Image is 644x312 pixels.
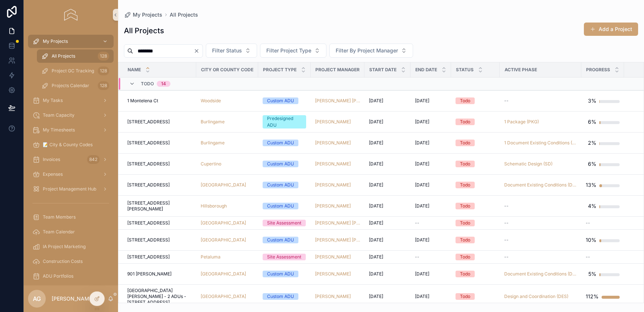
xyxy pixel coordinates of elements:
span: [STREET_ADDRESS] [127,237,170,243]
div: Site Assessment [267,254,301,260]
span: [DATE] [415,119,429,125]
a: [DATE] [369,294,406,299]
a: [DATE] [369,98,406,104]
a: [PERSON_NAME] [315,119,360,125]
a: [PERSON_NAME] [315,271,351,277]
span: [PERSON_NAME] [315,182,351,188]
a: [STREET_ADDRESS] [127,161,192,167]
span: -- [504,237,509,243]
a: Invoices842 [28,153,114,166]
a: [DATE] [369,140,406,146]
a: [PERSON_NAME] [315,294,351,299]
button: Add a Project [584,23,638,36]
a: [STREET_ADDRESS] [127,220,192,226]
a: Custom ADU [263,140,306,146]
a: Construction Costs [28,255,114,268]
a: [DATE] [415,98,447,104]
div: Custom ADU [267,182,294,188]
span: [DATE] [415,271,429,277]
a: [GEOGRAPHIC_DATA] [201,220,254,226]
span: -- [415,254,419,260]
a: Expenses [28,168,114,181]
div: Todo [460,254,470,260]
a: [PERSON_NAME] [PERSON_NAME] [315,237,360,243]
a: [STREET_ADDRESS] [127,254,192,260]
a: [GEOGRAPHIC_DATA] [201,271,246,277]
a: Burlingame [201,140,254,146]
a: [PERSON_NAME] [PERSON_NAME] [315,98,360,104]
a: Custom ADU [263,271,306,277]
span: Petaluma [201,254,221,260]
span: Project GC Tracking [52,68,94,74]
div: Custom ADU [267,161,294,167]
a: Document Existing Conditions (DEC) [504,271,577,277]
span: Filter By Project Manager [336,47,398,54]
a: Todo [456,237,495,243]
span: [DATE] [369,203,383,209]
a: Todo [456,220,495,226]
span: Woodside [201,98,221,104]
a: [GEOGRAPHIC_DATA] [201,294,246,299]
a: [PERSON_NAME] [315,140,360,146]
a: [GEOGRAPHIC_DATA] [201,237,254,243]
a: Todo [456,203,495,209]
span: Filter Project Type [266,47,311,54]
a: [GEOGRAPHIC_DATA] [201,182,254,188]
a: Team Members [28,210,114,224]
div: Todo [460,271,470,277]
div: 2% [588,136,596,150]
a: [GEOGRAPHIC_DATA] [201,237,246,243]
a: My Projects [28,35,114,48]
a: [PERSON_NAME] [315,161,360,167]
a: [PERSON_NAME] [315,203,351,209]
span: -- [586,220,590,226]
a: -- [586,220,620,226]
span: -- [504,203,509,209]
a: Todo [456,254,495,260]
span: My Tasks [43,97,63,103]
span: [STREET_ADDRESS] [127,182,170,188]
a: Schematic Design (SD) [504,161,577,167]
span: [DATE] [415,161,429,167]
div: 128 [98,52,109,61]
a: Todo [456,161,495,167]
span: IA Project Marketing [43,244,86,250]
a: -- [415,220,447,226]
span: [DATE] [415,237,429,243]
a: [DATE] [415,203,447,209]
div: scrollable content [24,30,118,285]
div: 128 [98,81,109,90]
a: -- [504,98,577,104]
span: My Projects [133,11,162,18]
a: [STREET_ADDRESS][PERSON_NAME] [127,200,192,212]
a: [DATE] [415,119,447,125]
span: [GEOGRAPHIC_DATA][PERSON_NAME] - 2 ADUs - [STREET_ADDRESS] [127,288,192,305]
span: 1 Montelena Ct [127,98,158,104]
div: 128 [98,66,109,75]
a: [DATE] [415,161,447,167]
div: Custom ADU [267,140,294,146]
span: [STREET_ADDRESS] [127,220,170,226]
a: 6% [586,114,620,129]
span: [DATE] [415,294,429,299]
a: 1 Document Existing Conditions (DEC) [504,140,577,146]
div: 842 [87,155,100,164]
a: [PERSON_NAME] [315,294,360,299]
a: Cupertino [201,161,254,167]
a: [PERSON_NAME] [315,161,351,167]
span: Team Capacity [43,112,75,118]
a: My Timesheets [28,123,114,137]
span: Document Existing Conditions (DEC) [504,182,577,188]
div: 10% [586,233,596,247]
span: My Projects [43,38,68,44]
button: Select Button [329,44,413,58]
a: Project GC Tracking128 [37,64,114,78]
span: End Date [415,67,437,73]
span: Filter Status [212,47,242,54]
span: [GEOGRAPHIC_DATA] [201,220,246,226]
a: Schematic Design (SD) [504,161,553,167]
div: 14 [161,81,166,87]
